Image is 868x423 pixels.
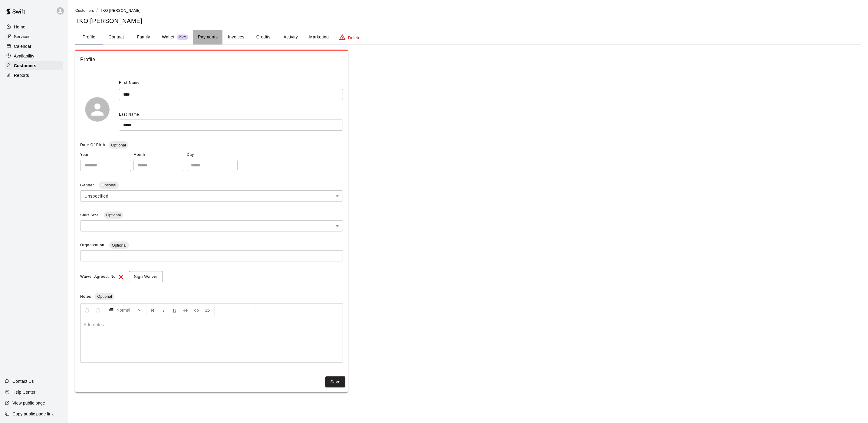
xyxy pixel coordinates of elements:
[80,183,95,187] span: Gender
[133,150,184,160] span: Month
[159,305,169,316] button: Format Italics
[93,305,103,316] button: Redo
[80,294,91,299] span: Notes
[109,243,129,248] span: Optional
[325,376,345,388] button: Save
[75,17,861,25] h5: TKO [PERSON_NAME]
[80,213,100,217] span: Shirt Size
[75,7,861,14] nav: breadcrumb
[14,43,31,49] p: Calendar
[250,30,277,44] button: Credits
[82,305,92,316] button: Undo
[193,30,222,44] button: Payments
[103,30,130,44] button: Contact
[5,42,63,51] a: Calendar
[14,63,36,69] p: Customers
[304,30,334,44] button: Marketing
[14,34,31,40] p: Services
[75,30,861,44] div: basic tabs example
[238,305,248,316] button: Right Align
[216,305,226,316] button: Left Align
[14,72,29,78] p: Reports
[202,305,212,316] button: Insert Link
[5,51,63,61] a: Availability
[100,8,141,13] span: TKO [PERSON_NAME]
[348,35,360,41] p: Delete
[5,61,63,70] a: Customers
[12,389,35,395] p: Help Center
[130,30,157,44] button: Family
[180,305,191,316] button: Format Strikethrough
[75,8,94,13] a: Customers
[80,143,105,147] span: Date Of Birth
[248,305,259,316] button: Justify Align
[75,30,103,44] button: Profile
[12,411,54,417] p: Copy public page link
[277,30,304,44] button: Activity
[104,213,123,217] span: Optional
[12,378,34,384] p: Contact Us
[5,71,63,80] a: Reports
[148,305,158,316] button: Format Bold
[80,150,131,160] span: Year
[222,30,250,44] button: Invoices
[12,400,45,406] p: View public page
[14,53,35,59] p: Availability
[191,305,202,316] button: Insert Code
[227,305,237,316] button: Center Align
[80,243,106,247] span: Organization
[80,56,343,64] span: Profile
[106,305,145,316] button: Formatting Options
[187,150,238,160] span: Day
[162,34,175,40] p: Wallet
[95,294,114,299] span: Optional
[177,35,188,39] span: New
[5,32,63,41] a: Services
[5,22,63,31] a: Home
[119,78,140,88] span: First Name
[117,307,138,313] span: Normal
[14,24,25,30] p: Home
[75,8,94,13] span: Customers
[99,183,118,187] span: Optional
[169,305,180,316] button: Format Underline
[129,271,163,282] button: Sign Waiver
[119,112,139,116] span: Last Name
[97,7,98,14] li: /
[80,190,343,202] div: Unspecified
[109,143,128,147] span: Optional
[80,272,116,282] span: Waiver Agreed: No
